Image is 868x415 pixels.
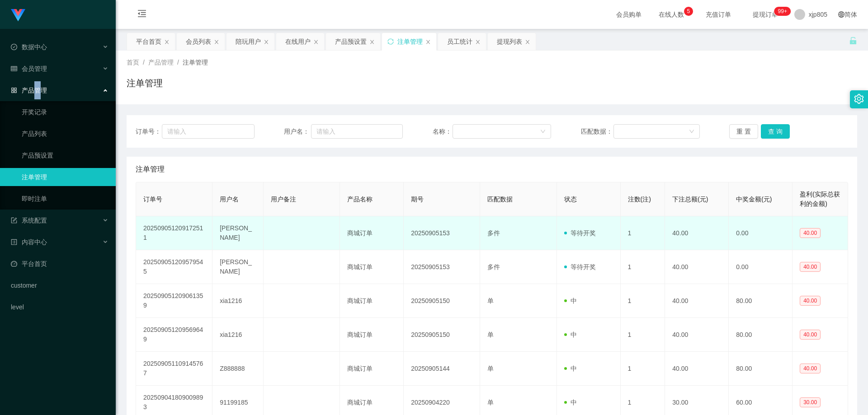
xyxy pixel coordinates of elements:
[340,216,404,250] td: 商城订单
[800,330,821,340] span: 40.00
[564,297,577,304] span: 中
[22,103,108,121] a: 开奖记录
[564,229,596,237] span: 等待开奖
[220,196,239,203] span: 用户名
[774,7,791,16] sup: 266
[136,318,212,352] td: 202509051209569649
[433,127,453,136] span: 名称：
[11,9,25,22] img: logo.9652507e.png
[214,39,219,45] i: 图标: close
[564,331,577,338] span: 中
[800,262,821,272] span: 40.00
[628,196,651,203] span: 注数(注)
[404,216,480,250] td: 20250905153
[729,352,793,386] td: 80.00
[177,59,179,66] span: /
[621,250,665,284] td: 1
[487,229,500,237] span: 多件
[800,364,821,373] span: 40.00
[186,33,211,50] div: 会员列表
[11,87,17,93] i: 图标: appstore-o
[313,39,319,45] i: 图标: close
[136,33,161,50] div: 平台首页
[11,276,108,294] a: customer
[665,284,729,318] td: 40.00
[854,94,864,104] i: 图标: setting
[236,33,261,50] div: 陪玩用户
[11,87,47,94] span: 产品管理
[621,284,665,318] td: 1
[411,196,424,203] span: 期号
[212,284,264,318] td: xia1216
[11,43,47,51] span: 数据中心
[22,168,108,186] a: 注单管理
[183,59,208,66] span: 注单管理
[11,217,17,224] i: 图标: form
[136,250,212,284] td: 202509051209579545
[22,125,108,143] a: 产品列表
[761,124,790,139] button: 查 询
[127,76,163,90] h1: 注单管理
[487,196,513,203] span: 匹配数据
[212,250,264,284] td: [PERSON_NAME]
[475,39,481,45] i: 图标: close
[729,216,793,250] td: 0.00
[387,38,394,45] i: 图标: sync
[11,255,108,273] a: 图标: dashboard平台首页
[271,196,296,203] span: 用户备注
[148,59,174,66] span: 产品管理
[264,39,269,45] i: 图标: close
[729,318,793,352] td: 80.00
[838,11,844,18] i: 图标: global
[487,365,494,372] span: 单
[127,59,139,66] span: 首页
[22,190,108,208] a: 即时注单
[11,239,17,245] i: 图标: profile
[11,65,47,72] span: 会员管理
[136,164,165,175] span: 注单管理
[540,129,546,135] i: 图标: down
[621,318,665,352] td: 1
[748,11,783,18] span: 提现订单
[689,129,694,135] i: 图标: down
[487,263,500,270] span: 多件
[447,33,472,50] div: 员工统计
[564,196,577,203] span: 状态
[340,250,404,284] td: 商城订单
[665,216,729,250] td: 40.00
[487,331,494,338] span: 单
[340,352,404,386] td: 商城订单
[525,39,530,45] i: 图标: close
[136,284,212,318] td: 202509051209061359
[11,217,47,224] span: 系统配置
[581,127,613,136] span: 匹配数据：
[487,297,494,304] span: 单
[143,59,145,66] span: /
[284,127,311,136] span: 用户名：
[127,0,157,29] i: 图标: menu-fold
[347,196,373,203] span: 产品名称
[665,318,729,352] td: 40.00
[369,39,375,45] i: 图标: close
[22,146,108,164] a: 产品预设置
[136,216,212,250] td: 202509051209172511
[800,228,821,238] span: 40.00
[404,250,480,284] td: 20250905153
[564,263,596,270] span: 等待开奖
[340,284,404,318] td: 商城订单
[665,250,729,284] td: 40.00
[701,11,736,18] span: 充值订单
[654,11,689,18] span: 在线人数
[729,124,758,139] button: 重 置
[672,196,708,203] span: 下注总额(元)
[404,352,480,386] td: 20250905144
[404,284,480,318] td: 20250905150
[404,318,480,352] td: 20250905150
[212,216,264,250] td: [PERSON_NAME]
[136,127,162,136] span: 订单号：
[736,196,772,203] span: 中奖金额(元)
[11,44,17,50] i: 图标: check-circle-o
[800,191,840,207] span: 盈利(实际总获利的金额)
[162,124,254,139] input: 请输入
[335,33,367,50] div: 产品预设置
